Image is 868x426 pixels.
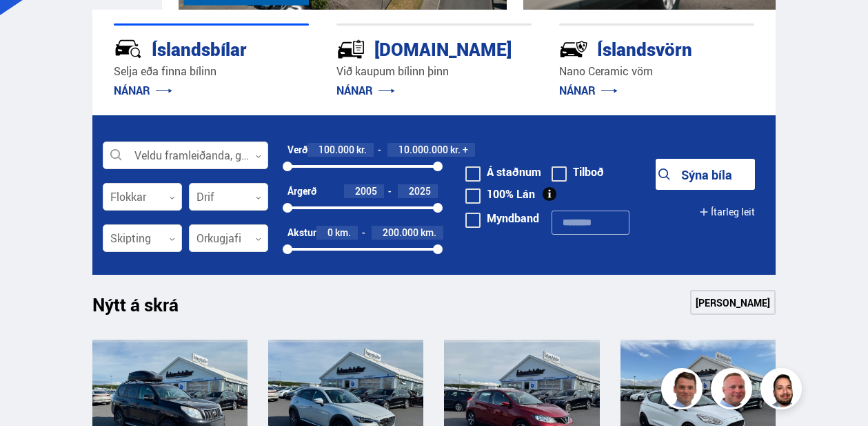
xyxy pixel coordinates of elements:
label: Tilboð [552,166,604,177]
label: Á staðnum [465,166,541,177]
a: NÁNAR [336,83,395,98]
h1: Nýtt á skrá [92,294,203,323]
p: Selja eða finna bílinn [114,64,309,79]
a: NÁNAR [559,83,618,98]
img: -Svtn6bYgwAsiwNX.svg [559,35,588,64]
span: 2005 [355,184,377,197]
span: 200.000 [383,226,418,239]
span: 2025 [409,184,431,197]
button: Open LiveChat chat widget [11,6,52,47]
a: [PERSON_NAME] [690,290,776,315]
img: tr5P-W3DuiFaO7aO.svg [336,35,365,64]
span: kr. [450,144,461,155]
p: Við kaupum bílinn þinn [336,64,532,79]
span: 10.000.000 [398,143,448,156]
div: [DOMAIN_NAME] [336,36,483,60]
div: Árgerð [287,186,316,197]
div: Akstur [287,227,316,238]
label: 100% Lán [465,188,535,200]
span: km. [421,227,436,238]
button: Sýna bíla [656,159,755,190]
span: 100.000 [319,143,354,156]
span: 0 [327,226,333,239]
img: nhp88E3Fdnt1Opn2.png [763,370,804,412]
label: Myndband [465,213,539,224]
img: JRvxyua_JYH6wB4c.svg [114,35,143,64]
div: Verð [287,144,307,155]
div: Íslandsbílar [114,36,260,60]
span: km. [335,227,351,238]
span: + [463,144,468,155]
div: Íslandsvörn [559,36,705,60]
button: Ítarleg leit [699,196,755,227]
span: kr. [356,144,367,155]
img: siFngHWaQ9KaOqBr.png [713,370,754,412]
img: FbJEzSuNWCJXmdc-.webp [663,370,705,412]
a: NÁNAR [114,83,172,98]
p: Nano Ceramic vörn [559,64,754,79]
